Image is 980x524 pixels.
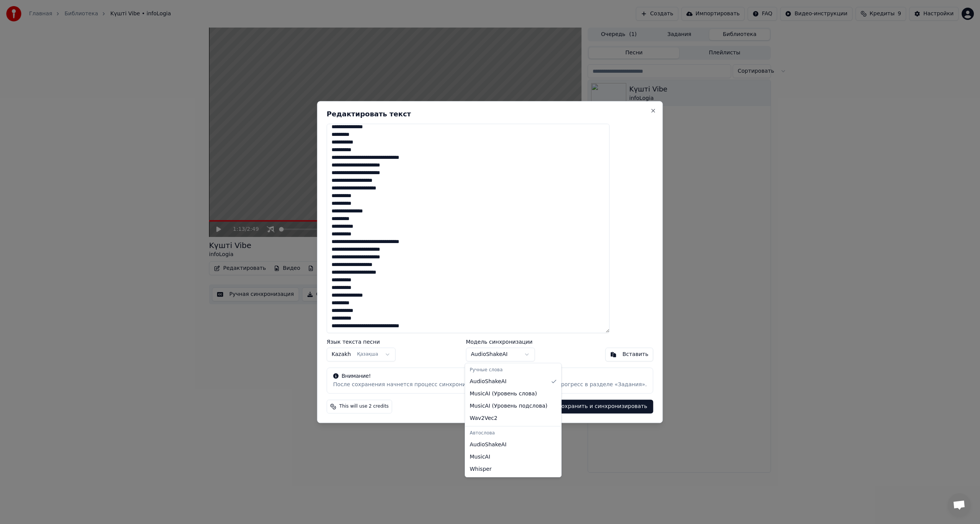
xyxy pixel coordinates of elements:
span: MusicAI ( Уровень слова ) [470,390,537,398]
div: Автослова [467,428,560,439]
span: MusicAI ( Уровень подслова ) [470,402,547,410]
span: Wav2Vec2 [470,415,497,422]
span: Whisper [470,465,492,473]
div: Ручные слова [467,365,560,375]
span: AudioShakeAI [470,378,506,385]
span: MusicAI [470,453,490,461]
span: AudioShakeAI [470,441,506,449]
